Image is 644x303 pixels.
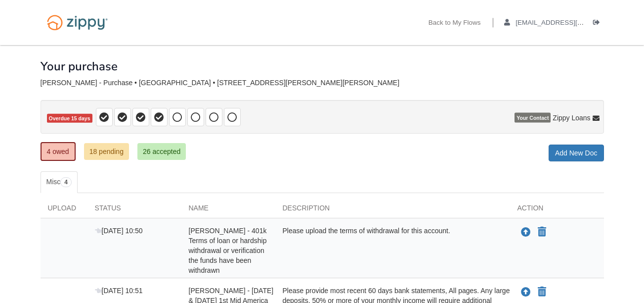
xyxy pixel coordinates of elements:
[87,203,181,218] div: Status
[189,227,267,274] span: [PERSON_NAME] - 401k Terms of loan or hardship withdrawal or verification the funds have been wit...
[41,79,604,87] div: [PERSON_NAME] - Purchase • [GEOGRAPHIC_DATA] • [STREET_ADDRESS][PERSON_NAME][PERSON_NAME]
[275,226,510,275] div: Please upload the terms of withdrawal for this account.
[515,113,551,123] span: Your Contact
[593,19,604,29] a: Log out
[84,143,129,160] a: 18 pending
[553,113,590,123] span: Zippy Loans
[41,171,78,193] a: Misc
[41,142,76,161] a: 4 owed
[95,287,143,295] span: [DATE] 10:51
[181,203,275,218] div: Name
[504,19,629,29] a: edit profile
[520,286,532,299] button: Upload Andrea Reinhart - June & July 2025 1st Mid America CU statements - Transaction history fro...
[41,203,87,218] div: Upload
[429,19,481,29] a: Back to My Flows
[549,145,604,161] a: Add New Doc
[510,203,604,218] div: Action
[520,226,532,239] button: Upload Andrea Reinhart - 401k Terms of loan or hardship withdrawal or verification the funds have...
[60,177,72,187] span: 4
[95,227,143,235] span: [DATE] 10:50
[41,60,118,73] h1: Your purchase
[137,143,186,160] a: 26 accepted
[515,19,629,26] span: andcook84@outlook.com
[275,203,510,218] div: Description
[537,286,547,298] button: Declare Andrea Reinhart - June & July 2025 1st Mid America CU statements - Transaction history fr...
[47,114,92,123] span: Overdue 15 days
[537,226,547,238] button: Declare Andrea Reinhart - 401k Terms of loan or hardship withdrawal or verification the funds hav...
[41,10,114,35] img: Logo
